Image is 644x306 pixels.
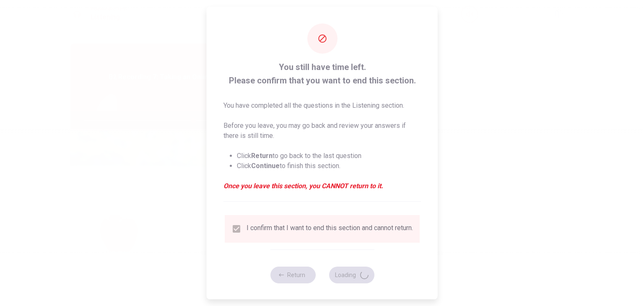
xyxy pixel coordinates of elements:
[223,101,421,111] p: You have completed all the questions in the Listening section.
[247,224,413,234] div: I confirm that I want to end this section and cannot return.
[270,267,315,283] button: Return
[223,60,421,87] span: You still have time left. Please confirm that you want to end this section.
[237,151,421,161] li: Click to go back to the last question
[251,152,273,160] strong: Return
[223,181,421,191] em: Once you leave this section, you CANNOT return to it.
[237,161,421,171] li: Click to finish this section.
[223,121,421,141] p: Before you leave, you may go back and review your answers if there is still time.
[251,162,280,170] strong: Continue
[329,267,374,283] button: Loading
